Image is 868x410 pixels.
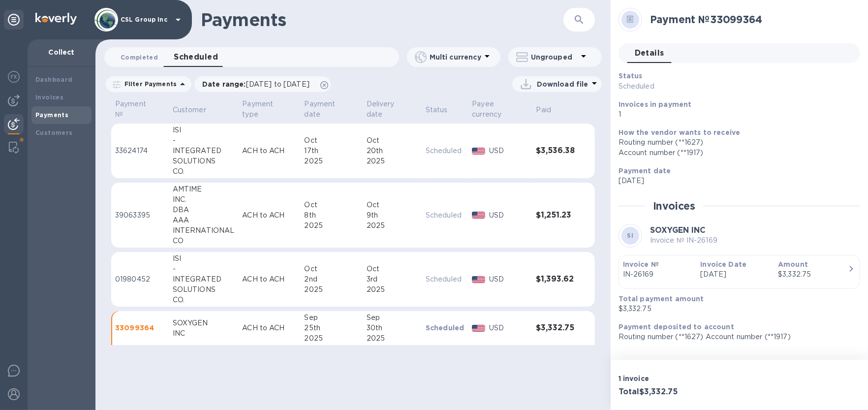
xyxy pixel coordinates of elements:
div: DBA [173,205,235,215]
div: CO. [173,166,235,177]
b: SOXYGEN INC [650,225,706,235]
div: CO [173,236,235,246]
p: Delivery date [367,99,405,120]
p: Status [426,105,448,115]
div: Oct [305,135,359,146]
div: Account number (**1917) [619,148,852,158]
img: USD [472,148,485,155]
span: Completed [121,52,158,63]
div: 20th [367,146,418,156]
p: [DATE] [700,269,770,280]
b: Invoice № [623,260,659,268]
p: 1 [619,109,852,120]
p: Routing number (**1627) Account number (**1917) [619,332,852,342]
div: Unpin categories [4,10,24,30]
p: Scheduled [426,274,464,284]
div: $3,332.75 [778,269,848,280]
p: Filter Payments [121,80,177,88]
span: Payee currency [472,99,528,120]
div: - [173,264,235,274]
div: ISI [173,125,235,135]
p: Payment date [305,99,346,120]
b: Payment date [619,167,671,175]
div: Date range:[DATE] to [DATE] [194,76,331,92]
h3: $1,251.23 [536,211,575,220]
div: 2025 [367,221,418,231]
p: 01980452 [115,274,165,284]
b: Invoices [35,94,63,101]
p: $3,332.75 [619,304,852,314]
h3: $3,536.38 [536,146,575,156]
b: Payments [35,111,68,119]
p: Scheduled [426,323,464,333]
div: 30th [367,323,418,333]
p: Invoice № IN-26169 [650,235,717,246]
p: Scheduled [426,210,464,221]
span: Status [426,105,461,115]
p: Customer [173,105,206,115]
p: ACH to ACH [242,323,296,333]
span: Paid [536,105,564,115]
b: Customers [35,129,73,136]
div: SOXYGEN [173,318,235,328]
div: CO. [173,295,235,305]
img: USD [472,325,485,332]
b: How the vendor wants to receive [619,128,741,136]
p: 39063395 [115,210,165,221]
div: AAA [173,215,235,225]
div: INTERNATIONAL [173,225,235,236]
div: 2025 [305,221,359,231]
h1: Payments [201,9,563,30]
span: Details [635,46,664,60]
div: 3rd [367,274,418,284]
p: IN-26169 [623,269,693,280]
p: Date range : [202,79,314,89]
div: 2025 [305,156,359,166]
div: 25th [305,323,359,333]
div: Oct [305,264,359,274]
div: 17th [305,146,359,156]
b: Total payment amount [619,295,704,303]
p: Payment type [242,99,283,120]
div: 9th [367,210,418,221]
p: ACH to ACH [242,274,296,284]
p: ACH to ACH [242,146,296,156]
img: Logo [35,13,77,25]
p: Ungrouped [531,52,578,62]
p: USD [489,210,528,221]
p: Payment № [115,99,152,120]
p: Scheduled [426,146,464,156]
img: Foreign exchange [8,71,20,83]
b: Payment deposited to account [619,323,734,331]
b: Amount [778,260,808,268]
img: USD [472,276,485,283]
div: 2025 [367,156,418,166]
p: USD [489,146,528,156]
div: 2025 [305,333,359,344]
p: 33099364 [115,323,165,333]
span: Customer [173,105,219,115]
b: SI [627,232,633,239]
p: USD [489,323,528,333]
h2: Payment № 33099364 [650,13,852,26]
p: Scheduled [619,81,775,92]
span: [DATE] to [DATE] [246,80,310,88]
div: 2nd [305,274,359,284]
div: INC. [173,194,235,205]
h3: $1,393.62 [536,275,575,284]
b: Status [619,72,643,80]
p: Download file [537,79,589,89]
div: 8th [305,210,359,221]
div: INC [173,328,235,339]
div: INTEGRATED [173,146,235,156]
span: Scheduled [174,50,218,64]
div: Oct [367,200,418,210]
p: CSL Group Inc [121,16,170,23]
div: Sep [367,313,418,323]
span: Delivery date [367,99,418,120]
h2: Invoices [653,200,696,212]
p: USD [489,274,528,284]
h3: $3,332.75 [536,323,575,333]
div: SOLUTIONS [173,284,235,295]
b: Invoices in payment [619,100,692,108]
